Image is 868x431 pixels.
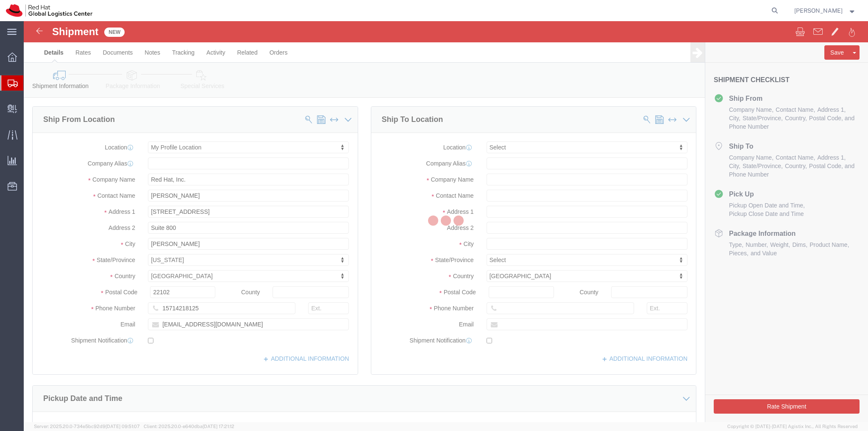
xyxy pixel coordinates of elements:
button: [PERSON_NAME] [794,6,857,16]
img: logo [6,4,92,17]
span: [DATE] 09:51:07 [106,424,140,429]
span: Client: 2025.20.0-e640dba [144,424,234,429]
span: Server: 2025.20.0-734e5bc92d9 [34,424,140,429]
span: [DATE] 17:21:12 [203,424,234,429]
span: Copyright © [DATE]-[DATE] Agistix Inc., All Rights Reserved [727,423,858,430]
span: Ali Cooper [794,6,843,15]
